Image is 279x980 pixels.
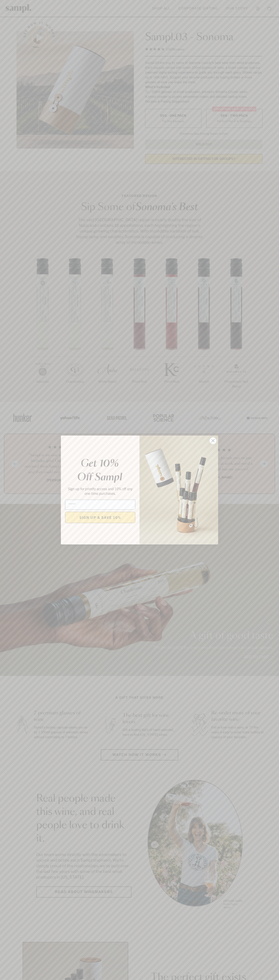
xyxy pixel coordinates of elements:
[65,512,135,523] button: SIGN UP & SAVE 10%
[65,500,135,510] input: Email
[68,486,132,496] span: Sign up for priority access and 10% off any one-time purchases.
[139,436,218,544] img: 96933287-25a1-481a-a6d8-4dd623390dc6.png
[77,459,122,482] em: Get 10% Off Sampl
[209,437,217,444] button: Close dialog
